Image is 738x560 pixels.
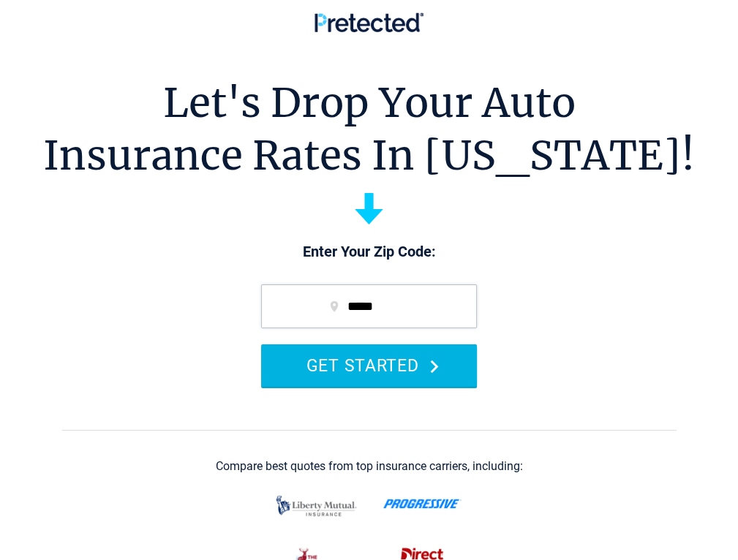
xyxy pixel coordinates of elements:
[246,242,492,262] p: Enter Your Zip Code:
[383,499,462,509] img: progressive
[261,284,477,328] input: zip code
[261,344,477,386] button: GET STARTED
[43,77,695,182] h1: Let's Drop Your Auto Insurance Rates In [US_STATE]!
[315,12,423,32] img: Pretected Logo
[272,488,361,523] img: liberty
[216,460,523,473] div: Compare best quotes from top insurance carriers, including:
